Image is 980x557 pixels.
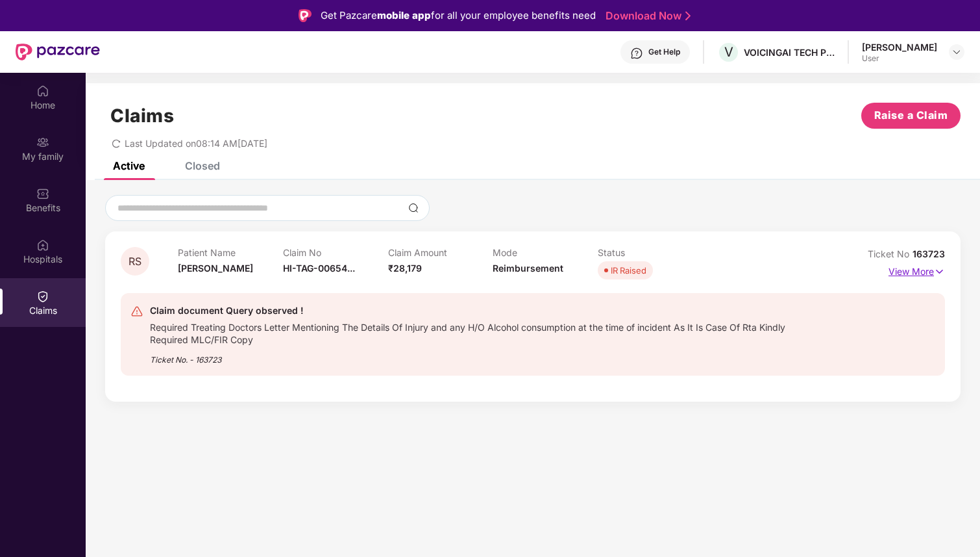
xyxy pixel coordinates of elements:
[36,187,49,200] img: svg+xml;base64,PHN2ZyBpZD0iQmVuZWZpdHMiIHhtbG5zPSJodHRwOi8vd3d3LnczLm9yZy8yMDAwL3N2ZyIgd2lkdGg9Ij...
[113,159,145,172] div: Active
[36,290,49,303] img: svg+xml;base64,PHN2ZyBpZD0iQ2xhaW0iIHhtbG5zPSJodHRwOi8vd3d3LnczLm9yZy8yMDAwL3N2ZyIgd2lkdGg9IjIwIi...
[868,248,913,259] span: Ticket No
[685,9,691,23] img: Stroke
[150,303,801,318] div: Claim document Query observed !
[606,9,687,23] a: Download Now
[377,9,431,21] strong: mobile app
[150,318,801,346] div: Required Treating Doctors Letter Mentioning The Details Of Injury and any H/O Alcohol consumption...
[388,247,493,258] p: Claim Amount
[913,248,945,259] span: 163723
[493,263,563,274] span: Reimbursement
[283,263,355,274] span: HI-TAG-00654...
[36,136,49,149] img: svg+xml;base64,PHN2ZyB3aWR0aD0iMjAiIGhlaWdodD0iMjAiIHZpZXdCb3g9IjAgMCAyMCAyMCIgZmlsbD0ibm9uZSIgeG...
[388,263,422,274] span: ₹28,179
[150,346,801,366] div: Ticket No. - 163723
[862,41,937,53] div: [PERSON_NAME]
[744,46,835,58] div: VOICINGAI TECH PRIVATE LIMITED
[16,44,100,60] img: New Pazcare Logo
[129,256,141,267] span: RS
[178,247,283,258] p: Patient Name
[493,247,598,258] p: Mode
[724,44,733,60] span: V
[178,263,253,274] span: [PERSON_NAME]
[36,239,49,252] img: svg+xml;base64,PHN2ZyBpZD0iSG9zcGl0YWxzIiB4bWxucz0iaHR0cDovL3d3dy53My5vcmcvMjAwMC9zdmciIHdpZHRoPS...
[888,261,945,279] p: View More
[934,265,945,279] img: svg+xml;base64,PHN2ZyB4bWxucz0iaHR0cDovL3d3dy53My5vcmcvMjAwMC9zdmciIHdpZHRoPSIxNyIgaGVpZ2h0PSIxNy...
[125,138,267,149] span: Last Updated on 08:14 AM[DATE]
[185,159,220,172] div: Closed
[130,305,143,318] img: svg+xml;base64,PHN2ZyB4bWxucz0iaHR0cDovL3d3dy53My5vcmcvMjAwMC9zdmciIHdpZHRoPSIyNCIgaGVpZ2h0PSIyNC...
[110,105,174,127] h1: Claims
[283,247,388,258] p: Claim No
[874,107,948,123] span: Raise a Claim
[862,53,937,64] div: User
[112,138,121,149] span: redo
[861,103,961,129] button: Raise a Claim
[598,247,703,258] p: Status
[36,84,49,97] img: svg+xml;base64,PHN2ZyBpZD0iSG9tZSIgeG1sbnM9Imh0dHA6Ly93d3cudzMub3JnLzIwMDAvc3ZnIiB3aWR0aD0iMjAiIG...
[321,8,596,23] div: Get Pazcare for all your employee benefits need
[299,9,312,22] img: Logo
[408,203,419,213] img: svg+xml;base64,PHN2ZyBpZD0iU2VhcmNoLTMyeDMyIiB4bWxucz0iaHR0cDovL3d3dy53My5vcmcvMjAwMC9zdmciIHdpZH...
[648,47,680,57] div: Get Help
[630,47,643,60] img: svg+xml;base64,PHN2ZyBpZD0iSGVscC0zMngzMiIgeG1sbnM9Imh0dHA6Ly93d3cudzMub3JnLzIwMDAvc3ZnIiB3aWR0aD...
[611,264,646,277] div: IR Raised
[951,47,962,57] img: svg+xml;base64,PHN2ZyBpZD0iRHJvcGRvd24tMzJ4MzIiIHhtbG5zPSJodHRwOi8vd3d3LnczLm9yZy8yMDAwL3N2ZyIgd2...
